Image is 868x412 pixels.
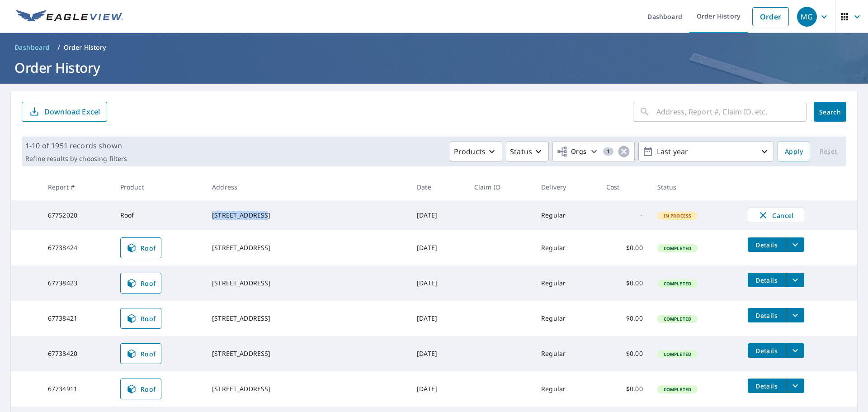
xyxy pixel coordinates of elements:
[599,301,650,336] td: $0.00
[22,102,107,122] button: Download Excel
[599,265,650,301] td: $0.00
[126,384,156,394] span: Roof
[786,379,804,393] button: filesDropdownBtn-67734911
[599,336,650,371] td: $0.00
[120,379,162,399] a: Roof
[44,107,100,117] p: Download Excel
[638,142,774,161] button: Last year
[753,311,780,320] span: Details
[126,313,156,324] span: Roof
[16,10,123,24] img: EV Logo
[748,237,786,252] button: detailsBtn-67738424
[510,146,532,157] p: Status
[11,40,54,55] a: Dashboard
[410,230,467,265] td: [DATE]
[534,174,599,200] th: Delivery
[450,142,502,161] button: Products
[410,371,467,407] td: [DATE]
[785,146,803,157] span: Apply
[212,349,402,358] div: [STREET_ADDRESS]
[753,382,780,390] span: Details
[212,243,402,252] div: [STREET_ADDRESS]
[534,371,599,407] td: Regular
[41,174,113,200] th: Report #
[748,308,786,322] button: detailsBtn-67738421
[126,348,156,359] span: Roof
[786,237,804,252] button: filesDropdownBtn-67738424
[506,142,549,161] button: Status
[14,43,50,52] span: Dashboard
[752,7,789,26] a: Order
[126,278,156,289] span: Roof
[534,230,599,265] td: Regular
[599,230,650,265] td: $0.00
[454,146,486,157] p: Products
[41,230,113,265] td: 67738424
[410,200,467,230] td: [DATE]
[753,346,780,355] span: Details
[25,155,127,163] p: Refine results by choosing filters
[552,142,635,161] button: Orgs1
[786,308,804,322] button: filesDropdownBtn-67738421
[410,174,467,200] th: Date
[64,43,106,52] p: Order History
[113,174,205,200] th: Product
[658,351,697,357] span: Completed
[41,301,113,336] td: 67738421
[57,42,60,53] li: /
[467,174,534,200] th: Claim ID
[410,301,467,336] td: [DATE]
[212,211,402,220] div: [STREET_ADDRESS]
[658,316,697,322] span: Completed
[658,280,697,287] span: Completed
[120,308,162,329] a: Roof
[650,174,741,200] th: Status
[778,142,810,161] button: Apply
[557,146,587,157] span: Orgs
[25,140,127,151] p: 1-10 of 1951 records shown
[797,7,817,27] div: MG
[534,200,599,230] td: Regular
[748,379,786,393] button: detailsBtn-67734911
[658,245,697,251] span: Completed
[113,200,205,230] td: Roof
[748,343,786,358] button: detailsBtn-67738420
[753,241,780,249] span: Details
[410,265,467,301] td: [DATE]
[599,200,650,230] td: -
[534,336,599,371] td: Regular
[786,273,804,287] button: filesDropdownBtn-67738423
[41,371,113,407] td: 67734911
[534,265,599,301] td: Regular
[410,336,467,371] td: [DATE]
[534,301,599,336] td: Regular
[753,276,780,284] span: Details
[821,108,839,116] span: Search
[41,200,113,230] td: 67752020
[41,336,113,371] td: 67738420
[786,343,804,358] button: filesDropdownBtn-67738420
[653,144,759,160] p: Last year
[11,58,857,77] h1: Order History
[658,386,697,393] span: Completed
[658,213,697,219] span: In Process
[120,273,162,294] a: Roof
[212,314,402,323] div: [STREET_ADDRESS]
[603,148,613,155] span: 1
[748,273,786,287] button: detailsBtn-67738423
[757,210,795,221] span: Cancel
[748,208,804,223] button: Cancel
[599,371,650,407] td: $0.00
[126,242,156,253] span: Roof
[120,237,162,258] a: Roof
[656,99,807,124] input: Address, Report #, Claim ID, etc.
[120,343,162,364] a: Roof
[11,40,857,55] nav: breadcrumb
[41,265,113,301] td: 67738423
[212,384,402,393] div: [STREET_ADDRESS]
[205,174,410,200] th: Address
[599,174,650,200] th: Cost
[212,279,402,288] div: [STREET_ADDRESS]
[814,102,846,122] button: Search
